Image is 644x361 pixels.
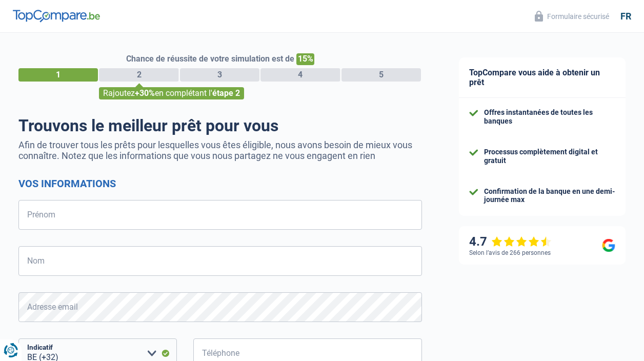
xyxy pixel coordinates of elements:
div: 1 [18,68,98,82]
img: TopCompare Logo [13,10,100,22]
div: Processus complètement digital et gratuit [484,148,615,165]
span: Chance de réussite de votre simulation est de [126,54,294,64]
span: 15% [296,53,314,65]
span: +30% [135,88,155,98]
span: étape 2 [212,88,240,98]
h2: Vos informations [18,177,422,190]
div: 3 [180,68,259,82]
div: 4 [260,68,340,82]
div: Selon l’avis de 266 personnes [469,249,551,256]
div: Confirmation de la banque en une demi-journée max [484,187,615,205]
div: TopCompare vous aide à obtenir un prêt [459,57,626,98]
div: Offres instantanées de toutes les banques [484,108,615,126]
button: Formulaire sécurisé [529,8,615,25]
div: 4.7 [469,234,552,249]
div: 2 [99,68,178,82]
h1: Trouvons le meilleur prêt pour vous [18,116,422,135]
div: fr [620,11,631,22]
div: Rajoutez en complétant l' [99,87,244,99]
p: Afin de trouver tous les prêts pour lesquelles vous êtes éligible, nous avons besoin de mieux vou... [18,139,422,161]
div: 5 [341,68,421,82]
